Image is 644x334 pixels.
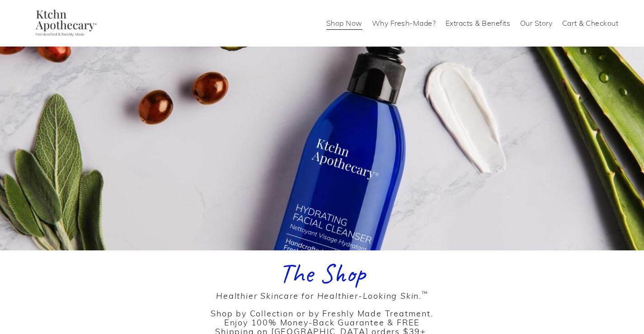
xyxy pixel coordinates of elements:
[446,16,511,30] a: Extracts & Benefits
[279,256,365,290] span: The Shop
[422,289,428,297] sup: ™
[562,16,619,30] a: Cart & Checkout
[520,16,553,30] a: Our Story
[326,16,362,30] a: Shop Now
[26,9,103,37] img: Ktchn Apothecary
[372,16,436,30] a: Why Fresh-Made?
[216,290,428,301] em: Healthier Skincare for Healthier-Looking Skin.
